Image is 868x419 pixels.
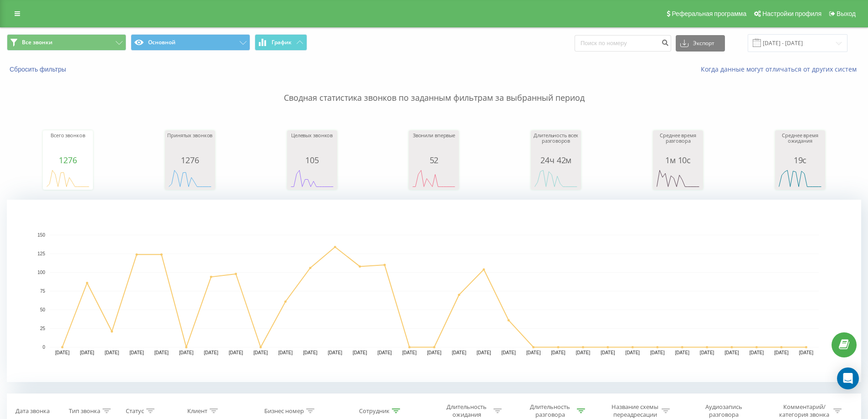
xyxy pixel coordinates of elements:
text: [DATE] [799,350,814,355]
div: Клиент [187,407,207,415]
div: 1м 10с [655,155,701,165]
text: [DATE] [377,350,392,355]
text: [DATE] [724,350,739,355]
text: [DATE] [204,350,218,355]
svg: A chart. [777,165,823,192]
div: Аудиозапись разговора [694,403,753,419]
span: Выход [837,10,856,17]
div: Бизнес номер [264,407,304,415]
text: [DATE] [80,350,94,355]
div: Звонили впервые [411,133,457,155]
text: [DATE] [774,350,789,355]
div: Длительность разговора [526,403,575,419]
span: Реферальная программа [672,10,746,17]
span: График [272,39,292,46]
text: [DATE] [650,350,665,355]
text: [DATE] [477,350,491,355]
text: [DATE] [154,350,169,355]
text: [DATE] [229,350,243,355]
text: [DATE] [278,350,293,355]
text: 50 [40,307,46,312]
svg: A chart. [7,200,861,382]
text: [DATE] [129,350,144,355]
div: 1276 [45,155,91,165]
text: [DATE] [402,350,417,355]
button: Сбросить фильтры [7,65,71,73]
div: Статус [126,407,144,415]
text: [DATE] [576,350,591,355]
input: Поиск по номеру [575,35,671,52]
button: Основной [131,34,250,51]
text: 25 [40,326,46,331]
text: 100 [37,270,45,275]
div: Всего звонков [45,133,91,155]
svg: A chart. [289,165,335,192]
div: 19с [777,155,823,165]
text: [DATE] [750,350,764,355]
div: Принятых звонков [167,133,213,155]
text: [DATE] [700,350,714,355]
button: График [255,34,307,51]
button: Экспорт [676,35,725,52]
div: 24ч 42м [533,155,579,165]
svg: A chart. [655,165,701,192]
text: [DATE] [626,350,640,355]
div: 52 [411,155,457,165]
text: [DATE] [502,350,516,355]
text: [DATE] [551,350,565,355]
button: Все звонки [7,34,126,51]
text: [DATE] [353,350,367,355]
text: [DATE] [452,350,467,355]
text: [DATE] [526,350,541,355]
div: Среднее время разговора [655,133,701,155]
div: Длительность ожидания [442,403,491,419]
div: Комментарий/категория звонка [778,403,831,419]
text: [DATE] [601,350,615,355]
text: 75 [40,289,46,294]
text: [DATE] [675,350,689,355]
svg: A chart. [411,165,457,192]
text: [DATE] [55,350,70,355]
div: 105 [289,155,335,165]
svg: A chart. [167,165,213,192]
span: Все звонки [22,39,52,46]
svg: A chart. [533,165,579,192]
text: [DATE] [179,350,194,355]
text: [DATE] [253,350,268,355]
div: Среднее время ожидания [777,133,823,155]
div: Тип звонка [69,407,100,415]
a: Когда данные могут отличаться от других систем [701,65,861,73]
div: Длительность всех разговоров [533,133,579,155]
div: 1276 [167,155,213,165]
text: [DATE] [303,350,318,355]
div: Название схемы переадресации [611,403,659,419]
text: 125 [37,251,45,256]
text: [DATE] [328,350,343,355]
div: Сотрудник [359,407,390,415]
svg: A chart. [45,165,91,192]
div: Целевых звонков [289,133,335,155]
text: 0 [42,345,45,350]
span: Настройки профиля [762,10,822,17]
p: Сводная статистика звонков по заданным фильтрам за выбранный период [7,74,861,104]
div: Open Intercom Messenger [837,367,859,389]
text: 150 [37,233,45,238]
div: Дата звонка [15,407,50,415]
text: [DATE] [105,350,119,355]
text: [DATE] [427,350,442,355]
